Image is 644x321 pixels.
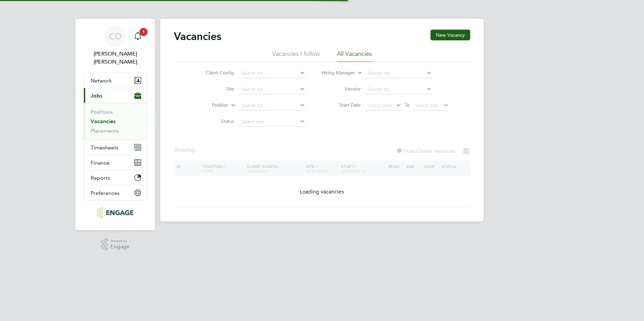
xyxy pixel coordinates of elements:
[84,73,147,88] button: Network
[396,148,455,154] label: Hide Closed Vacancies
[131,26,144,47] a: 1
[91,77,112,84] span: Network
[190,102,228,109] label: Position
[97,207,133,218] img: carbonrecruitment-logo-retina.png
[239,85,305,94] input: Search for...
[84,103,147,140] div: Jobs
[91,175,110,181] span: Reports
[84,50,147,66] span: Connor O'sullivan
[403,101,412,109] span: To
[91,109,113,115] a: Positions
[91,190,120,196] span: Preferences
[195,86,234,92] label: Site
[195,70,234,76] label: Client Config
[337,50,372,62] li: All Vacancies
[139,28,148,36] span: 1
[91,93,102,99] span: Jobs
[322,102,361,108] label: Start Date
[195,118,234,124] label: Status
[91,128,119,134] a: Placements
[322,86,361,92] label: Vendor
[316,70,355,76] label: Hiring Manager
[91,159,109,166] span: Finance
[365,69,432,78] input: Search for...
[239,69,305,78] input: Search for...
[84,185,147,200] button: Preferences
[75,19,155,230] nav: Main navigation
[109,32,122,41] span: CO
[84,88,147,103] button: Jobs
[101,238,130,251] a: Powered byEngage
[84,207,147,218] a: Go to home page
[174,30,221,43] h2: Vacancies
[84,155,147,170] button: Finance
[91,118,116,124] a: Vacancies
[84,170,147,185] button: Reports
[110,238,129,244] span: Powered by
[430,30,470,40] button: New Vacancy
[272,50,320,62] li: Vacancies I follow
[174,147,200,154] div: Showing
[365,85,432,94] input: Search for...
[239,117,305,127] input: Select one
[195,147,199,153] span: ...
[84,26,147,66] a: CO[PERSON_NAME] [PERSON_NAME]
[239,101,305,110] input: Search for...
[110,244,129,250] span: Engage
[84,140,147,155] button: Timesheets
[368,102,392,108] span: Select date
[91,144,119,151] span: Timesheets
[415,102,440,108] span: Select date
